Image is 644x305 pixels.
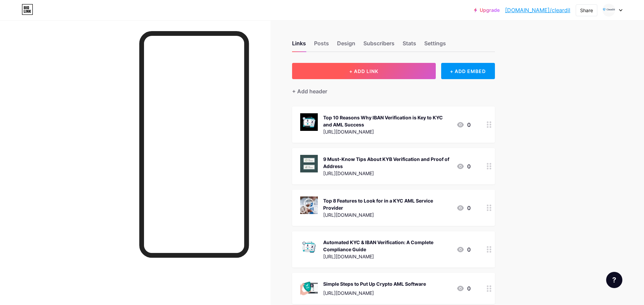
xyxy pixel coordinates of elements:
[505,6,570,14] a: [DOMAIN_NAME]/cleardil
[456,204,471,212] div: 0
[474,7,500,13] a: Upgrade
[403,39,416,51] div: Stats
[300,196,318,214] img: Top 8 Features to Look for in a KYC AML Service Provider
[349,68,378,74] span: + ADD LINK
[323,114,451,128] div: Top 10 Reasons Why IBAN Verification is Key to KYC and AML Success
[424,39,446,51] div: Settings
[602,4,615,17] img: Clear Dil
[300,113,318,131] img: Top 10 Reasons Why IBAN Verification is Key to KYC and AML Success
[323,128,451,135] div: [URL][DOMAIN_NAME]
[323,239,451,253] div: Automated KYC & IBAN Verification: A Complete Compliance Guide
[323,253,451,260] div: [URL][DOMAIN_NAME]
[456,121,471,129] div: 0
[456,162,471,170] div: 0
[323,211,451,218] div: [URL][DOMAIN_NAME]
[337,39,355,51] div: Design
[314,39,329,51] div: Posts
[300,238,318,256] img: Automated KYC & IBAN Verification: A Complete Compliance Guide
[292,63,436,79] button: + ADD LINK
[300,280,318,297] img: Simple Steps to Put Up Crypto AML Software
[323,156,451,170] div: 9 Must-Know Tips About KYB Verification and Proof of Address
[292,39,306,51] div: Links
[323,170,451,177] div: [URL][DOMAIN_NAME]
[292,87,327,95] div: + Add header
[300,155,318,172] img: 9 Must-Know Tips About KYB Verification and Proof of Address
[441,63,495,79] div: + ADD EMBED
[323,280,426,287] div: Simple Steps to Put Up Crypto AML Software
[363,39,395,51] div: Subscribers
[456,245,471,254] div: 0
[456,284,471,292] div: 0
[323,197,451,211] div: Top 8 Features to Look for in a KYC AML Service Provider
[323,289,426,297] div: [URL][DOMAIN_NAME]
[580,7,593,14] div: Share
